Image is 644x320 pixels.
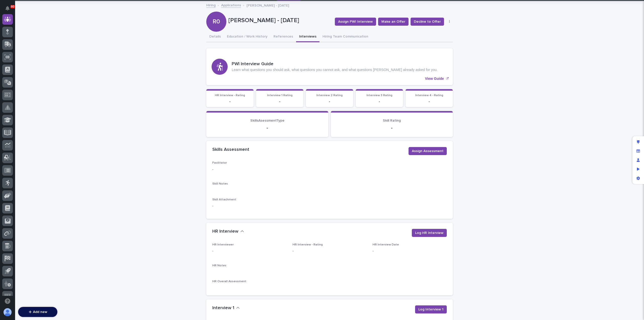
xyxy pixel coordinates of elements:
[31,64,35,68] div: 🔗
[259,99,300,104] p: -
[212,198,236,201] span: Skill Attachment
[634,147,643,156] div: Manage fields and data
[296,32,319,42] button: Interviews
[5,5,15,15] img: Stacker
[3,61,29,70] a: 📖Help Docs
[293,243,323,246] span: HR Interview - Rating
[228,17,331,24] p: [PERSON_NAME] - [DATE]
[267,94,293,97] span: Interview 1 Rating
[212,125,322,131] p: -
[337,125,447,131] p: -
[359,99,400,104] p: -
[11,5,14,8] p: 80
[247,2,289,8] p: [PERSON_NAME] - [DATE]
[383,119,401,122] span: Skill Rating
[221,2,241,8] a: Applications
[5,64,9,68] div: 📖
[378,18,409,26] button: Make an Offer
[212,305,234,311] h2: Interview 1
[2,296,13,306] button: Open support chat
[250,119,285,122] span: SkillsAsessmentType
[212,147,249,153] h2: Skills Assessment
[29,61,66,70] a: 🔗Onboarding Call
[414,19,441,24] span: Decline to Offer
[6,6,13,14] div: Notifications80
[206,48,453,85] a: View Guide
[5,20,92,28] p: Welcome 👋
[212,305,240,311] button: Interview 1
[418,307,444,312] span: Log Interview 1
[206,32,224,42] button: Details
[206,2,216,8] a: Hiring
[293,248,367,254] p: -
[212,229,244,234] button: HR Interview
[212,264,226,267] span: HR Notes
[212,167,287,172] p: -
[17,83,64,87] div: We're available if you need us!
[381,19,405,24] span: Make an Offer
[309,99,350,104] p: -
[35,93,61,97] a: Powered byPylon
[411,18,444,26] button: Decline to Offer
[36,63,64,68] span: Onboarding Call
[215,94,245,97] span: HR Interview - Rating
[415,230,444,235] span: Log HR Interview
[415,305,447,313] button: Log Interview 1
[212,280,246,283] span: HR Overall Assessment
[634,165,643,174] div: Preview as
[319,32,371,42] button: Hiring Team Communication
[50,93,61,97] span: Pylon
[212,182,228,185] span: Skill Notes
[5,78,14,87] img: 1736555164131-43832dd5-751b-4058-ba23-39d91318e5a0
[212,243,234,246] span: HR Interviewer
[86,79,92,85] button: Start new chat
[425,77,444,81] p: View Guide
[2,3,13,14] button: Notifications
[232,68,438,72] p: Learn what questions you should ask, what questions you cannot ask, and what questions [PERSON_NA...
[412,229,447,237] button: Log HR Interview
[409,99,450,104] p: -
[212,229,238,234] h2: HR Interview
[634,156,643,165] div: Manage users
[224,32,270,42] button: Education / Work History
[232,61,438,67] h3: PWI Interview Guide
[338,19,373,24] span: Assign PWI Interview
[2,307,13,317] button: users-avatar
[409,147,447,155] button: Assign Assessment
[212,161,227,164] span: Facilitator
[17,78,83,83] div: Start new chat
[316,94,343,97] span: Interview 2 Rating
[415,94,443,97] span: Interview 4 - Rating
[10,63,27,68] span: Help Docs
[373,248,447,254] p: -
[18,307,57,317] button: Add new
[367,94,392,97] span: Interview 3 Rating
[412,149,444,154] span: Assign Assessment
[212,203,287,209] p: -
[209,99,251,104] p: -
[212,248,287,254] p: -
[335,18,376,26] button: Assign PWI Interview
[373,243,399,246] span: HR Interview Date
[634,137,643,147] div: Edit layout
[270,32,296,42] button: References
[634,174,643,183] div: App settings
[5,28,92,36] p: How can we help?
